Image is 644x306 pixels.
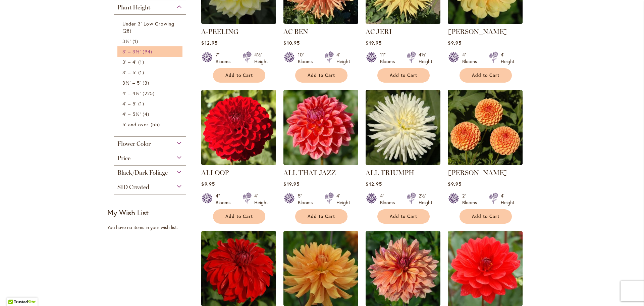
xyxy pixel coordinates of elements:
a: AC BEN [283,28,308,36]
div: 4' Height [501,51,515,65]
a: ALI OOP [201,169,229,177]
div: 4' Height [336,51,350,65]
span: $12.95 [366,181,382,187]
img: Andy's Legacy [366,231,440,306]
span: $9.95 [448,181,461,187]
div: 2" Blooms [462,192,481,206]
a: ALI OOP [201,160,276,166]
span: Add to Cart [472,214,499,219]
span: Add to Cart [472,73,499,78]
a: AMBER QUEEN [448,160,523,166]
span: Add to Cart [308,214,335,219]
button: Add to Cart [377,68,430,83]
span: 1 [138,58,146,65]
div: 5" Blooms [298,192,317,206]
div: 4½' Height [254,51,268,65]
span: 4' – 5' [122,100,137,107]
button: Add to Cart [460,209,512,224]
span: $19.95 [283,181,299,187]
a: AC JERI [366,28,392,36]
span: 4 [143,111,151,118]
span: 3' – 5' [122,69,137,76]
span: SID Created [117,183,149,191]
span: 3' – 3½' [122,48,141,55]
span: Price [117,155,130,162]
div: 4' Height [501,192,515,206]
span: 28 [122,27,133,34]
button: Add to Cart [295,68,347,83]
div: 10" Blooms [298,51,317,65]
div: 4½' Height [419,51,432,65]
span: Add to Cart [225,73,253,78]
span: Add to Cart [390,214,417,219]
a: A-Peeling [201,19,276,25]
a: 5' and over 55 [122,121,179,128]
div: 4" Blooms [462,51,481,65]
strong: My Wish List [107,208,149,217]
span: $19.95 [366,40,381,46]
button: Add to Cart [213,68,265,83]
div: 4" Blooms [380,192,399,206]
a: AHOY MATEY [448,19,523,25]
span: $9.95 [201,181,215,187]
button: Add to Cart [213,209,265,224]
a: Under 3' Low Growing 28 [122,20,179,34]
div: 4' Height [254,192,268,206]
a: 4' – 5' 1 [122,100,179,107]
a: AC BEN [283,19,358,25]
a: ALL THAT JAZZ [283,160,358,166]
div: You have no items in your wish list. [107,224,197,231]
span: 225 [143,90,156,97]
img: ANDREW CHARLES [283,231,358,306]
a: A-PEELING [201,28,238,36]
a: 3' – 5' 1 [122,69,179,76]
span: Add to Cart [308,73,335,78]
span: 94 [143,48,154,55]
iframe: Launch Accessibility Center [5,282,24,301]
span: Add to Cart [390,73,417,78]
div: 7" Blooms [216,51,234,65]
button: Add to Cart [377,209,430,224]
span: 3' – 4' [122,59,137,65]
span: 1 [138,69,146,76]
a: 3' – 3½' 94 [122,48,179,55]
span: 4' – 5½' [122,111,141,117]
a: AC Jeri [366,19,440,25]
div: 4' Height [336,192,350,206]
img: ALL THAT JAZZ [283,90,358,165]
span: Under 3' Low Growing [122,20,174,27]
a: ALL TRIUMPH [366,160,440,166]
div: 2½' Height [419,192,432,206]
span: 1 [138,100,146,107]
img: AMBER QUEEN [448,90,523,165]
a: [PERSON_NAME] [448,169,507,177]
a: [PERSON_NAME] [448,28,507,36]
span: Add to Cart [225,214,253,219]
img: ALI OOP [201,90,276,165]
button: Add to Cart [460,68,512,83]
button: Add to Cart [295,209,347,224]
a: 3½' 1 [122,38,179,45]
img: ALL TRIUMPH [366,90,440,165]
span: 1 [132,38,140,45]
img: ANGELS OF 7A [448,231,523,306]
span: 5' and over [122,121,149,128]
a: 4' – 5½' 4 [122,111,179,118]
div: 11" Blooms [380,51,399,65]
span: 4' – 4½' [122,90,141,96]
div: 4" Blooms [216,192,234,206]
span: 3½' – 5' [122,80,141,86]
span: 3 [143,79,151,86]
span: $10.95 [283,40,300,46]
a: 4' – 4½' 225 [122,90,179,97]
span: $9.95 [448,40,461,46]
img: AMERICAN BEAUTY [201,231,276,306]
span: Plant Height [117,4,150,11]
a: ALL THAT JAZZ [283,169,336,177]
span: 55 [151,121,162,128]
span: 3½' [122,38,131,44]
a: ALL TRIUMPH [366,169,414,177]
span: Black/Dark Foliage [117,169,168,176]
a: 3' – 4' 1 [122,58,179,65]
span: Flower Color [117,140,151,147]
